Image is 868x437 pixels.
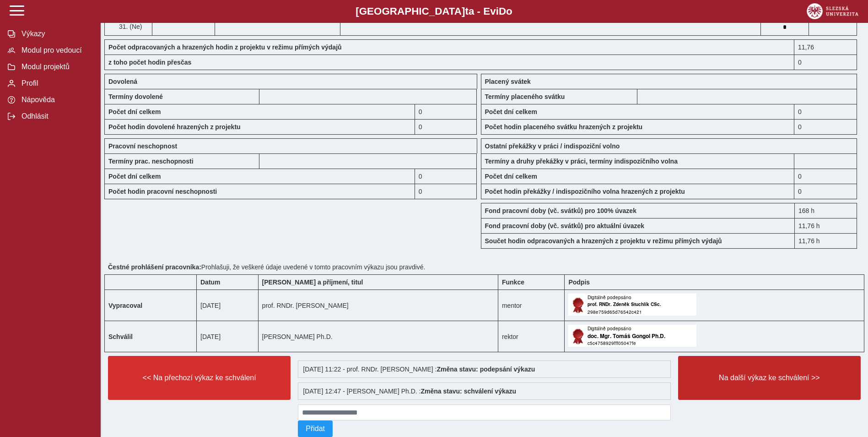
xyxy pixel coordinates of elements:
div: 11,76 h [794,218,857,233]
b: Pracovní neschopnost [108,142,177,150]
td: mentor [498,290,564,321]
b: Placený svátek [485,78,531,85]
b: [GEOGRAPHIC_DATA] a - Evi [27,5,841,17]
div: 0 [415,169,477,184]
b: Počet dní celkem [108,173,161,180]
div: 11,76 h [794,233,857,249]
b: Vypracoval [108,302,142,309]
div: 11,76 [794,39,857,55]
span: [DATE] [200,302,221,309]
button: << Na přechozí výkaz ke schválení [108,356,291,400]
div: 0 [794,104,857,119]
span: Na další výkaz ke schválení >> [686,374,853,382]
b: Změna stavu: schválení výkazu [421,388,517,395]
b: Čestné prohlášení pracovníka: [108,263,201,271]
b: Schválil [108,333,133,340]
div: 0 [415,184,477,199]
span: o [506,5,512,17]
b: Termíny a druhy překážky v práci, termíny indispozičního volna [485,158,678,165]
div: 0 [794,184,857,199]
b: Počet dní celkem [108,108,161,115]
td: [PERSON_NAME] Ph.D. [258,321,498,352]
img: Digitálně podepsáno uživatelem [568,294,696,316]
span: Modul pro vedoucí [19,46,93,55]
span: Přidat [306,425,325,433]
span: [DATE] [200,333,221,340]
span: << Na přechozí výkaz ke schválení [116,374,283,382]
span: Výkazy [19,30,93,38]
span: 31. (Ne) [117,23,142,30]
span: D [499,5,506,17]
span: Nápověda [19,96,93,104]
div: [DATE] 11:22 - prof. RNDr. [PERSON_NAME] : [298,361,671,378]
div: Prohlašuji, že veškeré údaje uvedené v tomto pracovním výkazu jsou pravdivé. [104,260,864,274]
b: Počet odpracovaných a hrazených hodin z projektu v režimu přímých výdajů [108,44,342,51]
b: Počet dní celkem [485,173,537,180]
b: z toho počet hodin přesčas [108,59,191,66]
b: Změna stavu: podepsání výkazu [437,366,535,373]
button: Na další výkaz ke schválení >> [678,356,861,400]
b: Počet dní celkem [485,108,537,115]
span: Modul projektů [19,63,93,71]
b: Funkce [502,279,524,286]
b: Počet hodin pracovní neschopnosti [108,188,217,195]
img: Digitálně podepsáno schvalovatelem [568,325,696,347]
b: Fond pracovní doby (vč. svátků) pro aktuální úvazek [485,222,645,229]
b: Ostatní překážky v práci / indispoziční volno [485,142,620,150]
div: 0 [415,119,477,135]
div: 0 [794,119,857,135]
b: Počet hodin překážky / indispozičního volna hrazených z projektu [485,188,685,195]
div: 0 [415,104,477,119]
b: Termíny placeného svátku [485,93,565,100]
span: t [465,5,468,17]
b: Podpis [568,279,590,286]
b: Termíny prac. neschopnosti [108,158,194,165]
b: Počet hodin placeného svátku hrazených z projektu [485,123,643,131]
td: prof. RNDr. [PERSON_NAME] [258,290,498,321]
div: 168 h [794,203,857,218]
div: [DATE] 12:47 - [PERSON_NAME] Ph.D. : [298,382,671,400]
div: 0 [794,169,857,184]
span: Profil [19,79,93,87]
img: logo_web_su.png [807,3,858,19]
span: Odhlásit [19,112,93,120]
b: Počet hodin dovolené hrazených z projektu [108,123,241,131]
button: Přidat [298,421,333,437]
td: rektor [498,321,564,352]
b: Datum [200,279,221,286]
b: Součet hodin odpracovaných a hrazených z projektu v režimu přímých výdajů [485,237,722,245]
b: [PERSON_NAME] a příjmení, titul [262,279,363,286]
b: Fond pracovní doby (vč. svátků) pro 100% úvazek [485,207,636,214]
b: Termíny dovolené [108,93,163,100]
div: 0 [794,55,857,70]
b: Dovolená [108,78,137,85]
